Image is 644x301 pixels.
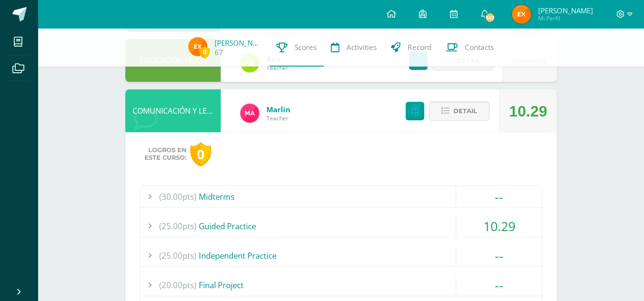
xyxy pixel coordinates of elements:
span: (20.00pts) [159,274,196,296]
span: Scores [295,42,317,52]
span: 0 [199,46,210,58]
div: -- [456,245,542,266]
span: (25.00pts) [159,215,196,237]
img: ec9058e119db4a565bf1c70325520aa2.png [512,5,531,24]
span: Record [408,42,431,52]
div: Midterms [140,186,542,207]
span: 147 [485,12,495,23]
div: 10.29 [456,215,542,237]
span: Logros en este curso: [144,146,186,162]
span: Teacher [266,114,290,122]
a: Scores [269,29,324,67]
span: Detail [453,102,477,120]
div: COMUNICACIÓN Y LENGUAJE, IDIOMA EXTRANJERO [125,89,221,132]
span: Contacts [465,42,494,52]
span: Activities [347,42,377,52]
div: -- [456,186,542,207]
img: ec9058e119db4a565bf1c70325520aa2.png [188,37,207,56]
button: Detail [429,101,490,121]
div: Final Project [140,274,542,296]
div: 0 [190,142,211,166]
span: Teacher [266,64,288,72]
a: 67 [215,48,223,58]
span: Mi Perfil [538,14,593,22]
div: Independent Practice [140,245,542,266]
a: [PERSON_NAME] [215,38,262,48]
a: Marlin [266,105,290,114]
div: -- [456,274,542,296]
span: [PERSON_NAME] [538,6,593,15]
img: ca51be06ee6568e83a4be8f0f0221dfb.png [240,104,259,123]
span: (25.00pts) [159,245,196,266]
a: Record [384,29,439,67]
a: Activities [324,29,384,67]
div: Guided Practice [140,215,542,237]
span: (30.00pts) [159,186,196,207]
div: 10.29 [509,90,547,133]
a: Contacts [439,29,501,67]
